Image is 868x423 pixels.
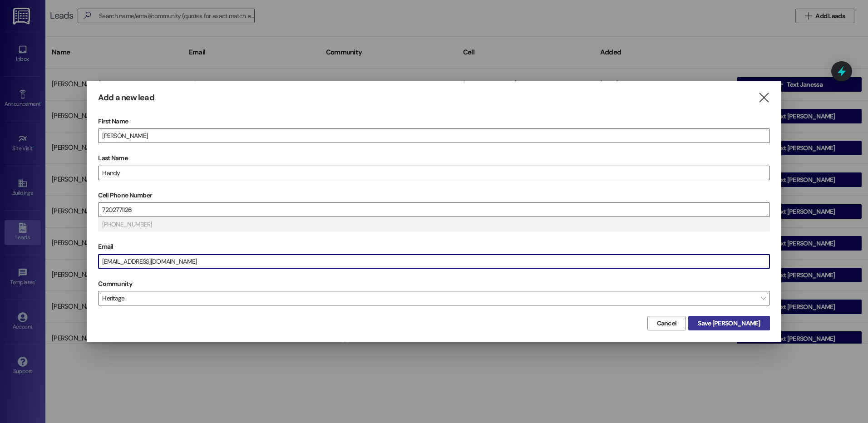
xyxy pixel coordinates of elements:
[657,319,677,328] span: Cancel
[98,291,770,305] span: Heritage
[98,277,132,291] label: Community
[98,240,770,254] label: Email
[698,319,760,328] span: Save [PERSON_NAME]
[758,93,770,103] i: 
[98,188,770,202] label: Cell Phone Number
[98,114,770,128] label: First Name
[647,316,686,330] button: Cancel
[98,93,154,103] h3: Add a new lead
[99,166,769,180] input: e.g. Smith
[99,255,769,268] input: e.g. alex@gmail.com
[99,129,769,143] input: e.g. Alex
[98,151,770,165] label: Last Name
[688,316,769,330] button: Save [PERSON_NAME]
